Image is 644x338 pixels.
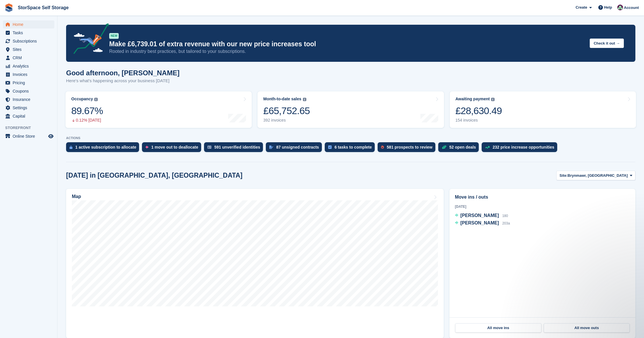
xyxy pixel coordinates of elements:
[214,145,260,149] div: 591 unverified identities
[263,105,310,117] div: £65,752.65
[624,5,639,11] span: Account
[3,79,54,87] a: menu
[455,212,508,220] a: [PERSON_NAME] 180
[485,146,490,149] img: price_increase_opportunities-93ffe204e8149a01c8c9dc8f82e8f89637d9d84a8eef4429ea346261dce0b2c0.svg
[502,221,510,225] span: 203a
[455,220,510,227] a: [PERSON_NAME] 203a
[442,145,447,149] img: deal-1b604bf984904fb50ccaf53a9ad4b4a5d6e5aea283cecdc64d6e3604feb123c2.svg
[335,145,372,149] div: 6 tasks to complete
[276,145,319,149] div: 87 unsigned contracts
[145,145,148,149] img: move_outs_to_deallocate_icon-f764333ba52eb49d3ac5e1228854f67142a1ed5810a6f6cc68b1a99e826820c5.svg
[378,142,438,155] a: 581 prospects to review
[109,48,585,55] p: Rooted in industry best practices, but tailored to your subscriptions.
[303,98,306,101] img: icon-info-grey-7440780725fd019a000dd9b08b2336e03edf1995a4989e88bcd33f0948082b44.svg
[387,145,432,149] div: 581 prospects to review
[568,173,628,178] span: Brynmawr, [GEOGRAPHIC_DATA]
[66,69,180,77] h1: Good afternoon, [PERSON_NAME]
[560,173,568,178] span: Site:
[109,40,585,48] p: Make £6,739.01 of extra revenue with our new price increases tool
[13,112,47,120] span: Capital
[69,23,109,56] img: price-adjustments-announcement-icon-8257ccfd72463d97f412b2fc003d46551f7dbcb40ab6d574587a9cd5c0d94...
[438,142,482,155] a: 52 open deals
[71,118,103,123] div: 0.12% [DATE]
[204,142,266,155] a: 591 unverified identities
[3,29,54,37] a: menu
[460,213,499,218] span: [PERSON_NAME]
[449,145,476,149] div: 52 open deals
[70,145,72,149] img: active_subscription_to_allocate_icon-d502201f5373d7db506a760aba3b589e785aa758c864c3986d89f69b8ff3...
[151,145,198,149] div: 1 move out to deallocate
[13,45,47,53] span: Sites
[493,145,554,149] div: 232 price increase opportunities
[207,145,212,149] img: verify_identity-adf6edd0f0f0b5bbfe63781bf79b02c33cf7c696d77639b501bdc392416b5a36.svg
[16,3,71,12] a: StorSpace Self Storage
[66,78,180,84] p: Here's what's happening across your business [DATE]
[269,145,273,149] img: contract_signature_icon-13c848040528278c33f63329250d36e43548de30e8caae1d1a13099fd9432cc5.svg
[47,133,54,140] a: Preview store
[13,54,47,62] span: CRM
[13,62,47,70] span: Analytics
[13,95,47,103] span: Insurance
[13,104,47,112] span: Settings
[455,105,502,117] div: £28,630.49
[66,142,142,155] a: 1 active subscription to allocate
[13,132,47,140] span: Online Store
[3,95,54,103] a: menu
[5,125,57,131] span: Storefront
[66,91,252,128] a: Occupancy 89.67% 0.12% [DATE]
[325,142,378,155] a: 6 tasks to complete
[455,97,490,101] div: Awaiting payment
[455,118,502,123] div: 154 invoices
[455,194,630,201] h2: Move ins / outs
[3,54,54,62] a: menu
[3,87,54,95] a: menu
[266,142,325,155] a: 87 unsigned contracts
[13,87,47,95] span: Coupons
[263,97,301,101] div: Month-to-date sales
[3,37,54,45] a: menu
[576,5,587,10] span: Create
[75,145,136,149] div: 1 active subscription to allocate
[3,132,54,140] a: menu
[13,37,47,45] span: Subscriptions
[71,105,103,117] div: 89.67%
[66,172,243,179] h2: [DATE] in [GEOGRAPHIC_DATA], [GEOGRAPHIC_DATA]
[13,29,47,37] span: Tasks
[109,33,119,39] div: NEW
[5,3,13,12] img: stora-icon-8386f47178a22dfd0bd8f6a31ec36ba5ce8667c1dd55bd0f319d3a0aa187defe.svg
[482,142,560,155] a: 232 price increase opportunities
[455,204,630,209] div: [DATE]
[71,97,93,101] div: Occupancy
[450,91,636,128] a: Awaiting payment £28,630.49 154 invoices
[72,194,81,199] h2: Map
[94,98,98,101] img: icon-info-grey-7440780725fd019a000dd9b08b2336e03edf1995a4989e88bcd33f0948082b44.svg
[142,142,204,155] a: 1 move out to deallocate
[66,136,635,140] p: ACTIONS
[556,171,635,180] button: Site: Brynmawr, [GEOGRAPHIC_DATA]
[3,45,54,53] a: menu
[617,5,623,10] img: Ross Hadlington
[13,79,47,87] span: Pricing
[381,145,384,149] img: prospect-51fa495bee0391a8d652442698ab0144808aea92771e9ea1ae160a38d050c398.svg
[257,91,444,128] a: Month-to-date sales £65,752.65 392 invoices
[590,39,624,48] button: Check it out →
[263,118,310,123] div: 392 invoices
[3,70,54,78] a: menu
[3,112,54,120] a: menu
[460,220,499,225] span: [PERSON_NAME]
[13,70,47,78] span: Invoices
[13,20,47,28] span: Home
[3,20,54,28] a: menu
[604,5,612,10] span: Help
[544,323,630,333] a: All move outs
[3,104,54,112] a: menu
[3,62,54,70] a: menu
[491,98,495,101] img: icon-info-grey-7440780725fd019a000dd9b08b2336e03edf1995a4989e88bcd33f0948082b44.svg
[502,214,508,218] span: 180
[328,145,332,149] img: task-75834270c22a3079a89374b754ae025e5fb1db73e45f91037f5363f120a921f8.svg
[455,323,541,333] a: All move ins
